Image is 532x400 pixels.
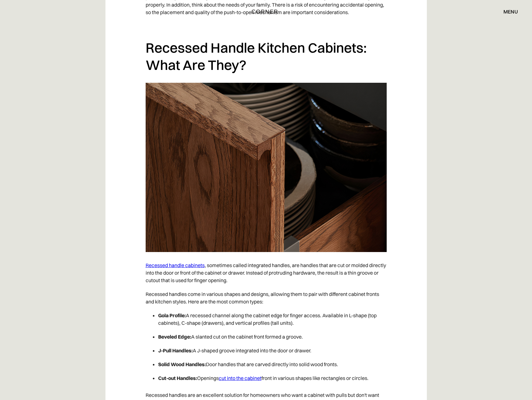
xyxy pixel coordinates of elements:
div: menu [503,9,518,14]
strong: Solid Wood Handles: [158,361,206,367]
a: home [236,8,296,16]
li: Openings front in various shapes like rectangles or circles. [158,371,387,385]
li: A recessed channel along the cabinet edge for finger access. Available in L-shape (top cabinets),... [158,308,387,330]
strong: Cut-out Handles: [158,375,197,381]
p: , sometimes called integrated handles, are handles that are cut or molded directly into the door ... [146,258,387,287]
strong: Beveled Edge: [158,334,191,340]
li: A J-shaped groove integrated into the door or drawer. [158,344,387,357]
li: A slanted cut on the cabinet front formed a groove. [158,330,387,344]
p: Recessed handles come in various shapes and designs, allowing them to pair with different cabinet... [146,287,387,308]
a: cut into the cabinet [219,375,261,381]
h2: Recessed Handle Kitchen Cabinets: What Are They? [146,39,387,73]
div: menu [497,6,518,17]
strong: Gola Profile: [158,312,186,318]
li: Door handles that are carved directly into solid wood fronts. [158,357,387,371]
strong: J-Pull Handles: [158,347,193,354]
p: ‍ [146,19,387,33]
a: Recessed handle cabinets [146,262,205,268]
